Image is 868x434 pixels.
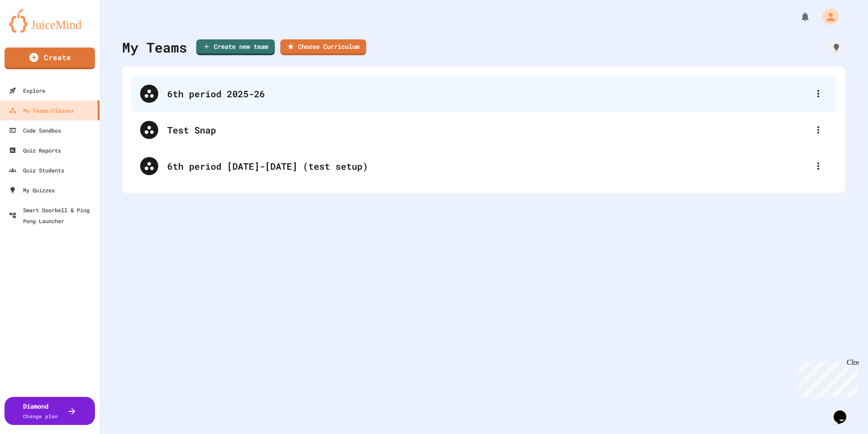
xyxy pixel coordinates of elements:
div: 6th period [DATE]-[DATE] (test setup) [131,148,836,184]
a: Choose Curriculum [280,39,366,55]
div: Chat with us now!Close [4,4,62,57]
div: 6th period [DATE]-[DATE] (test setup) [167,159,809,173]
div: My Teams [122,37,187,57]
div: Code Sandbox [9,125,61,136]
div: Smart Doorbell & Ping Pong Launcher [9,205,96,226]
div: My Quizzes [9,185,55,196]
button: DiamondChange plan [5,397,95,425]
div: Explore [9,85,45,96]
iframe: chat widget [793,358,859,397]
div: Quiz Reports [9,145,61,156]
div: Quiz Students [9,165,64,176]
div: Diamond [23,401,58,420]
img: logo-orange.svg [9,9,90,33]
div: Test Snap [131,112,836,148]
div: 6th period 2025-26 [131,76,836,112]
div: Test Snap [167,123,809,137]
iframe: chat widget [830,398,859,425]
a: Create [5,48,95,69]
div: How it works [827,38,845,57]
div: 6th period 2025-26 [167,87,809,100]
div: My Teams/Classes [9,105,74,116]
a: Create new team [196,39,275,55]
span: Change plan [23,413,58,420]
div: My Account [813,6,841,27]
div: My Notifications [783,9,813,24]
